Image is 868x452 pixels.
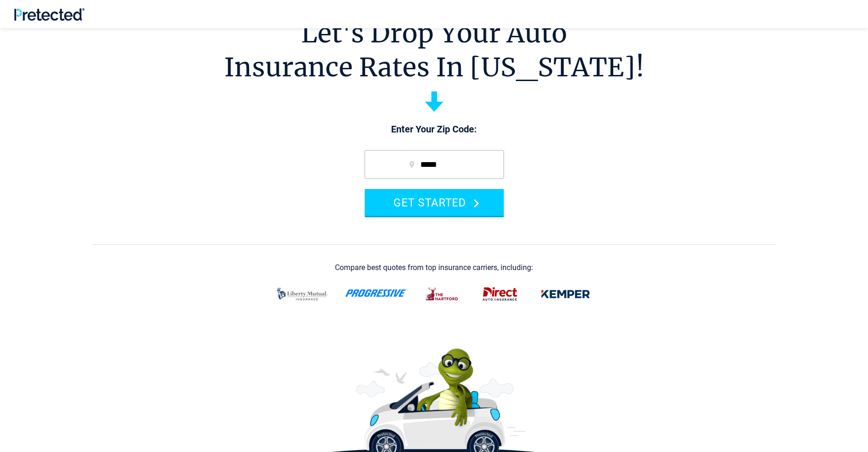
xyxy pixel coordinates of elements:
[335,263,533,272] div: Compare best quotes from top insurance carriers, including:
[534,282,597,306] img: kemper
[14,8,84,21] img: Pretected Logo
[355,123,513,136] p: Enter Your Zip Code:
[365,150,504,179] input: zip code
[365,189,504,216] button: GET STARTED
[224,16,644,84] h1: Let's Drop Your Auto Insurance Rates In [US_STATE]!
[345,289,408,297] img: progressive
[419,282,466,306] img: thehartford
[477,282,523,306] img: direct
[271,282,334,306] img: liberty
